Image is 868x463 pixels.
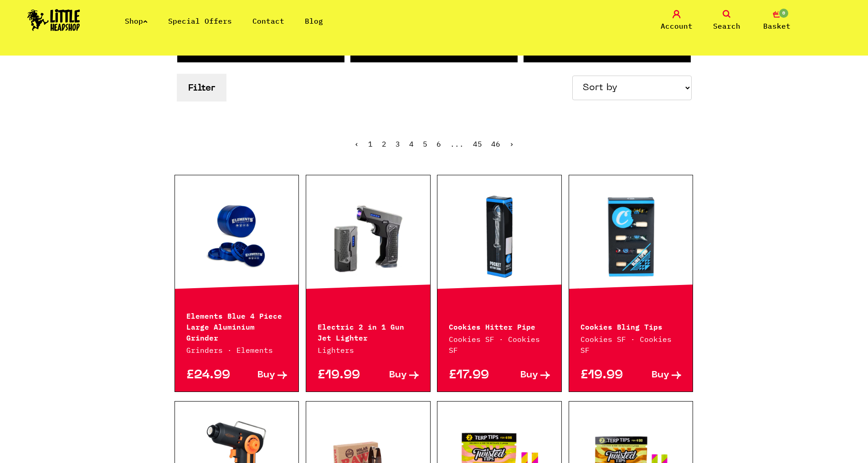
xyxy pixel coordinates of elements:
button: Filter [177,74,226,102]
a: 6 [437,139,441,148]
p: Elements Blue 4 Piece Large Aluminium Grinder [186,310,288,342]
a: Buy [499,371,550,380]
p: £19.99 [580,371,631,380]
a: Search [704,10,750,31]
span: Buy [520,371,538,380]
a: 46 [491,139,500,148]
p: £19.99 [318,371,368,380]
span: Account [661,20,693,31]
p: Cookies SF · Cookies SF [580,334,682,356]
a: 3 [395,139,400,148]
p: Cookies SF · Cookies SF [449,334,550,356]
p: £17.99 [449,371,499,380]
a: Blog [305,16,323,25]
p: Cookies Bling Tips [580,321,682,331]
a: 2 [382,139,386,148]
a: Buy [368,371,419,380]
p: Grinders · Elements [186,345,288,356]
a: 5 [423,139,427,148]
p: Cookies Hitter Pipe [449,321,550,331]
a: 45 [473,139,482,148]
p: £24.99 [186,371,237,380]
span: Buy [389,371,407,380]
a: Shop [125,16,148,25]
p: Electric 2 in 1 Gun Jet Lighter [318,321,419,342]
a: 1 [368,139,373,148]
span: Buy [257,371,275,380]
img: Little Head Shop Logo [27,9,80,31]
a: Buy [631,371,682,380]
a: 0 Basket [754,10,800,31]
a: Special Offers [168,16,232,25]
span: Search [713,20,740,31]
span: 0 [778,8,789,19]
a: Next » [509,139,514,148]
span: Buy [652,371,669,380]
span: Basket [763,20,791,31]
a: Contact [252,16,284,25]
span: ... [450,139,464,148]
span: 4 [409,139,414,148]
a: « Previous [354,139,359,148]
p: Lighters [318,345,419,356]
a: Buy [236,371,287,380]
